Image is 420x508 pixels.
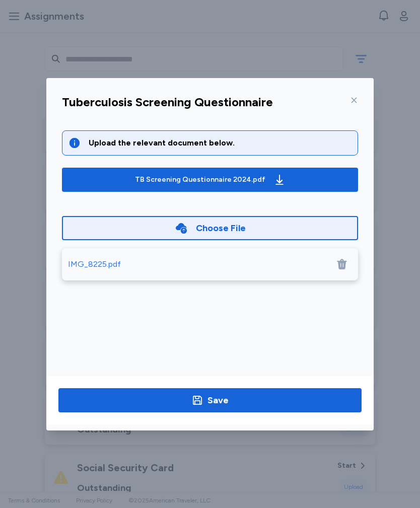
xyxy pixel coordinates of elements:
[196,221,246,235] div: Choose File
[62,168,358,192] button: TB Screening Questionnaire 2024.pdf
[58,388,362,412] button: Save
[62,94,273,110] div: Tuberculosis Screening Questionnaire
[135,175,265,185] div: TB Screening Questionnaire 2024.pdf
[89,137,352,149] div: Upload the relevant document below.
[207,393,229,407] div: Save
[68,258,121,270] div: IMG_8225.pdf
